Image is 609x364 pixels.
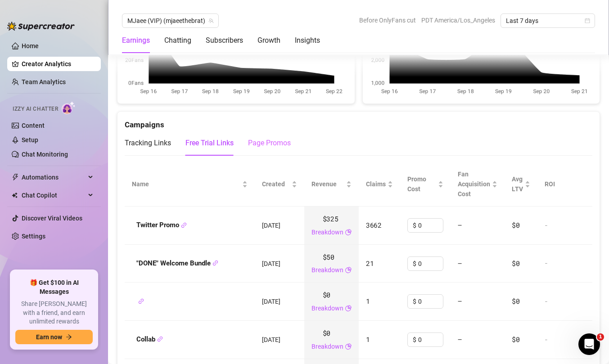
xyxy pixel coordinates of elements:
span: — [458,297,462,306]
button: Copy Link [157,336,163,343]
span: link [181,222,187,228]
span: pie-chart [345,227,352,237]
span: $0 [323,290,330,301]
div: - [545,297,585,306]
span: 1 [366,335,370,344]
div: Tracking Links [125,138,171,148]
img: logo-BBDzfeDw.svg [7,22,75,31]
div: Chatting [164,35,191,46]
div: - [545,221,585,229]
span: — [458,335,462,344]
span: Automations [22,170,86,184]
a: Settings [22,233,45,240]
a: Setup [22,136,38,144]
a: Breakdown [311,303,343,313]
span: [DATE] [262,260,280,267]
span: MJaee (VIP) (mjaeethebrat) [127,14,213,27]
input: Enter cost [418,295,443,308]
img: AI Chatter [62,101,76,114]
span: [DATE] [262,298,280,305]
span: pie-chart [345,342,352,351]
a: Chat Monitoring [22,151,68,158]
img: Chat Copilot [12,192,18,198]
span: 3662 [366,220,382,229]
span: Claims [366,179,386,189]
div: Earnings [122,35,150,46]
div: Insights [295,35,320,46]
span: Avg LTV [512,175,523,193]
div: Subscribers [206,35,243,46]
span: Revenue [311,179,344,189]
span: — [458,259,462,268]
input: Enter cost [418,219,443,232]
span: $50 [323,252,334,263]
span: $0 [512,297,519,306]
span: 1 [597,333,604,341]
button: Earn nowarrow-right [15,330,93,344]
span: 🎁 Get $100 in AI Messages [15,279,93,296]
span: Fan Acquisition Cost [458,171,490,198]
input: Enter cost [418,333,443,346]
div: - [545,336,585,344]
div: Campaigns [125,112,592,131]
span: Created [262,179,290,189]
span: thunderbolt [12,174,19,181]
iframe: Intercom live chat [578,333,600,355]
span: — [458,220,462,229]
div: - [545,259,585,267]
span: link [212,260,218,266]
span: Before OnlyFans cut [359,13,416,27]
button: Copy Link [138,298,144,305]
span: Share [PERSON_NAME] with a friend, and earn unlimited rewards [15,300,93,326]
a: Team Analytics [22,78,66,85]
a: Content [22,122,45,129]
span: Izzy AI Chatter [13,105,58,113]
a: Discover Viral Videos [22,215,82,222]
span: 21 [366,259,374,268]
span: 1 [366,297,370,306]
div: Free Trial Links [185,138,234,148]
strong: Twitter Promo [136,221,187,229]
span: Earn now [36,333,62,341]
span: Last 7 days [506,14,590,27]
span: team [208,18,214,23]
span: $0 [512,335,519,344]
a: Breakdown [311,265,343,275]
span: PDT America/Los_Angeles [421,13,495,27]
span: link [138,298,144,304]
span: arrow-right [66,334,72,340]
span: link [157,336,163,342]
span: $0 [512,220,519,229]
a: Breakdown [311,227,343,237]
span: Promo Cost [407,174,436,194]
a: Creator Analytics [22,57,94,71]
span: [DATE] [262,222,280,229]
div: Growth [257,35,280,46]
button: Copy Link [181,222,187,229]
span: ROI [545,180,555,188]
span: Chat Copilot [22,188,86,202]
div: Page Promos [248,138,291,148]
a: Home [22,42,39,49]
span: $0 [323,328,330,339]
span: $0 [512,259,519,268]
button: Copy Link [212,260,218,267]
span: $325 [323,214,338,225]
a: Breakdown [311,342,343,351]
span: pie-chart [345,265,352,275]
span: pie-chart [345,303,352,313]
strong: Collab [136,335,163,343]
span: Name [132,179,240,189]
span: calendar [585,18,590,23]
span: [DATE] [262,336,280,343]
input: Enter cost [418,257,443,270]
strong: "DONE" Welcome Bundle [136,259,218,267]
